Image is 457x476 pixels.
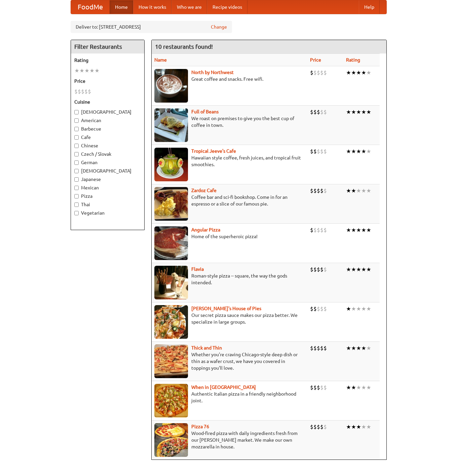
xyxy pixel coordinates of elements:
a: Change [211,24,227,30]
li: ★ [366,384,371,391]
li: ★ [356,305,361,313]
a: Full of Beans [191,109,219,114]
h5: Cuisine [74,99,141,105]
img: luigis.jpg [154,305,188,339]
li: ★ [346,108,351,116]
li: ★ [366,226,371,234]
li: $ [310,108,313,116]
li: ★ [351,423,356,431]
li: ★ [94,67,100,74]
li: ★ [361,187,366,194]
p: Wood-fired pizza with daily ingredients fresh from our [PERSON_NAME] market. We make our own mozz... [154,430,305,450]
li: $ [313,108,317,116]
li: ★ [346,226,351,234]
img: beans.jpg [154,108,188,142]
li: ★ [366,423,371,431]
li: ★ [74,67,79,74]
li: $ [320,108,323,116]
a: Price [310,57,321,63]
h5: Rating [74,57,141,64]
li: $ [317,226,320,234]
li: $ [317,187,320,194]
li: $ [320,423,323,431]
label: Pizza [74,193,141,199]
li: ★ [361,344,366,352]
li: ★ [351,266,356,273]
li: $ [88,88,91,95]
li: ★ [366,148,371,155]
input: Mexican [74,186,79,190]
a: Who we are [172,0,207,14]
label: [DEMOGRAPHIC_DATA] [74,109,141,115]
li: ★ [351,344,356,352]
li: ★ [346,423,351,431]
li: ★ [346,344,351,352]
p: Authentic Italian pizza in a friendly neighborhood joint. [154,391,305,404]
li: $ [323,266,327,273]
li: $ [310,305,313,313]
li: $ [317,108,320,116]
li: ★ [351,148,356,155]
li: ★ [346,148,351,155]
li: ★ [356,69,361,76]
li: ★ [356,108,361,116]
label: Cafe [74,134,141,141]
li: $ [313,226,317,234]
a: Recipe videos [207,0,247,14]
b: When in [GEOGRAPHIC_DATA] [191,385,256,390]
a: Zardoz Cafe [191,188,217,193]
li: $ [320,148,323,155]
li: ★ [356,148,361,155]
li: $ [317,69,320,76]
li: $ [320,266,323,273]
li: $ [310,266,313,273]
input: Thai [74,203,79,207]
li: $ [317,148,320,155]
li: $ [310,69,313,76]
li: ★ [366,305,371,313]
li: ★ [346,266,351,273]
li: $ [313,187,317,194]
input: Czech / Slovak [74,152,79,156]
input: Chinese [74,144,79,148]
li: $ [74,88,78,95]
li: $ [310,148,313,155]
li: ★ [361,384,366,391]
a: Home [110,0,133,14]
li: $ [320,305,323,313]
li: ★ [84,67,89,74]
li: $ [320,187,323,194]
p: Coffee bar and sci-fi bookshop. Come in for an espresso or a slice of our famous pie. [154,194,305,207]
li: $ [323,69,327,76]
a: Rating [346,57,360,63]
li: $ [320,344,323,352]
li: ★ [361,108,366,116]
p: Great coffee and snacks. Free wifi. [154,76,305,82]
li: ★ [361,423,366,431]
li: ★ [366,266,371,273]
li: $ [323,423,327,431]
label: German [74,159,141,166]
label: Vegetarian [74,210,141,216]
label: Mexican [74,184,141,191]
a: Name [154,57,167,63]
a: North by Northwest [191,70,234,75]
label: Chinese [74,142,141,149]
li: ★ [361,226,366,234]
li: ★ [89,67,94,74]
img: zardoz.jpg [154,187,188,221]
li: ★ [356,226,361,234]
li: $ [310,384,313,391]
li: $ [323,187,327,194]
a: How it works [133,0,172,14]
input: German [74,160,79,165]
li: ★ [79,67,84,74]
li: $ [84,88,88,95]
label: American [74,117,141,124]
li: ★ [366,344,371,352]
li: $ [310,423,313,431]
li: $ [323,108,327,116]
h4: Filter Restaurants [71,40,144,53]
li: ★ [346,384,351,391]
